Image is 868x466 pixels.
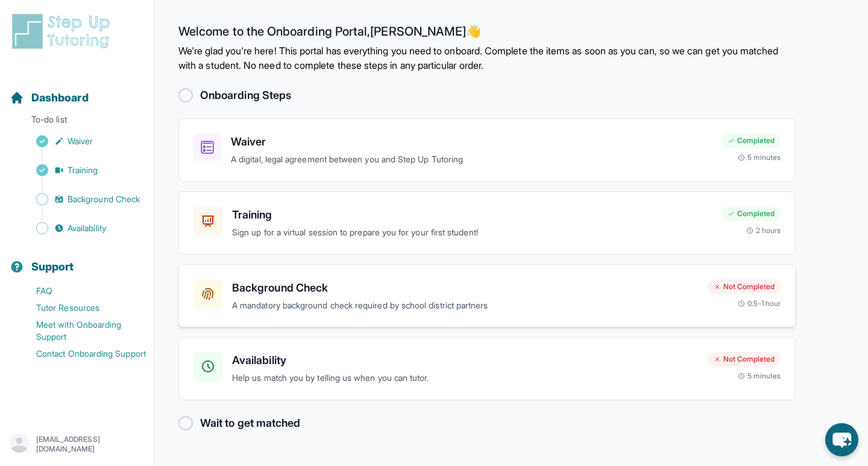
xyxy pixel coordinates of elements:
a: Waiver [10,133,154,150]
a: FAQ [10,282,154,299]
div: Not Completed [708,352,781,366]
button: chat-button [825,423,858,456]
button: [EMAIL_ADDRESS][DOMAIN_NAME] [10,433,144,455]
a: Background Check [10,191,154,208]
h3: Training [232,206,712,223]
h2: Wait to get matched [200,415,300,432]
a: Dashboard [10,89,89,106]
div: 5 minutes [738,371,781,381]
p: Sign up for a virtual session to prepare you for your first student! [232,226,712,240]
span: Availability [68,222,106,234]
p: A digital, legal agreement between you and Step Up Tutoring [231,153,712,167]
a: Availability [10,220,154,237]
a: Background CheckA mandatory background check required by school district partnersNot Completed0.5... [178,264,796,328]
div: 0.5-1 hour [738,299,781,308]
div: 2 hours [746,226,781,235]
span: Waiver [68,135,93,147]
h3: Waiver [231,133,712,150]
p: We're glad you're here! This portal has everything you need to onboard. Complete the items as soo... [178,43,796,72]
span: Dashboard [31,89,89,106]
p: To-do list [5,113,149,130]
a: WaiverA digital, legal agreement between you and Step Up TutoringCompleted5 minutes [178,118,796,182]
span: Training [68,164,98,176]
div: Not Completed [708,279,781,294]
a: Training [10,162,154,179]
a: Contact Onboarding Support [10,345,154,362]
img: logo [10,12,117,51]
span: Background Check [68,193,140,205]
a: Meet with Onboarding Support [10,316,154,345]
button: Dashboard [5,70,149,111]
p: A mandatory background check required by school district partners [232,299,698,313]
a: AvailabilityHelp us match you by telling us when you can tutor.Not Completed5 minutes [178,337,796,400]
a: TrainingSign up for a virtual session to prepare you for your first student!Completed2 hours [178,191,796,255]
span: Support [31,258,74,275]
a: Tutor Resources [10,299,154,316]
div: 5 minutes [738,153,781,162]
div: Completed [722,133,781,148]
h3: Background Check [232,279,698,296]
div: Completed [722,206,781,221]
p: Help us match you by telling us when you can tutor. [232,371,698,385]
button: Support [5,239,149,280]
p: [EMAIL_ADDRESS][DOMAIN_NAME] [36,435,144,454]
h2: Welcome to the Onboarding Portal, [PERSON_NAME] 👋 [178,24,796,43]
h2: Onboarding Steps [200,87,291,104]
h3: Availability [232,352,698,369]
